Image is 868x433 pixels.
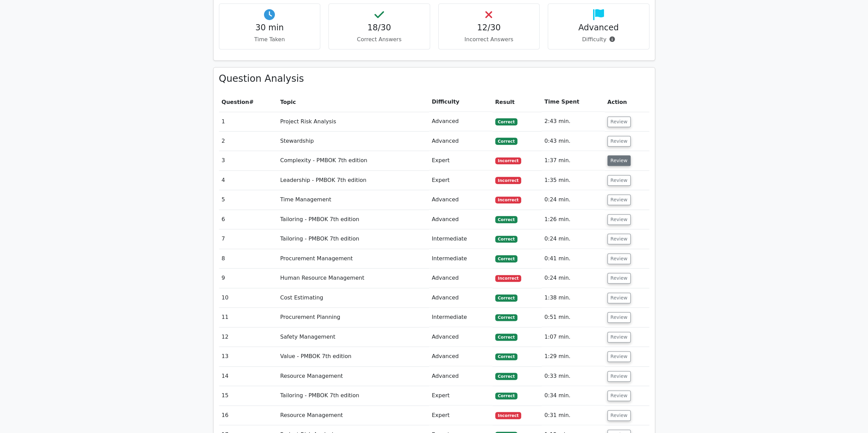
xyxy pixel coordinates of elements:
td: 9 [219,268,278,288]
td: Procurement Management [277,249,429,268]
span: Incorrect [495,412,521,419]
td: Project Risk Analysis [277,112,429,131]
td: 0:31 min. [542,406,604,425]
span: Correct [495,216,517,223]
td: Advanced [429,132,492,151]
span: Correct [495,373,517,380]
th: Topic [277,92,429,112]
td: Procurement Planning [277,308,429,327]
span: Incorrect [495,197,521,203]
td: 3 [219,151,278,170]
th: Difficulty [429,92,492,112]
td: Human Resource Management [277,268,429,288]
p: Time Taken [225,35,315,44]
td: Safety Management [277,327,429,347]
td: 0:41 min. [542,249,604,268]
td: 0:51 min. [542,308,604,327]
h4: 30 min [225,23,315,33]
p: Incorrect Answers [444,35,534,44]
td: 12 [219,327,278,347]
span: Correct [495,392,517,399]
h4: 18/30 [334,23,424,33]
td: Expert [429,406,492,425]
td: Leadership - PMBOK 7th edition [277,171,429,190]
td: Expert [429,386,492,405]
button: Review [607,273,631,283]
td: 16 [219,406,278,425]
td: Tailoring - PMBOK 7th edition [277,386,429,405]
button: Review [607,117,631,127]
span: Correct [495,255,517,262]
td: 1:07 min. [542,327,604,347]
td: 1:35 min. [542,171,604,190]
td: 1:37 min. [542,151,604,170]
th: Result [492,92,542,112]
button: Review [607,390,631,401]
td: Resource Management [277,406,429,425]
span: Correct [495,118,517,125]
button: Review [607,214,631,225]
span: Incorrect [495,275,521,282]
h4: 12/30 [444,23,534,33]
td: 1 [219,112,278,131]
button: Review [607,332,631,342]
span: Correct [495,294,517,301]
button: Review [607,195,631,205]
td: Tailoring - PMBOK 7th edition [277,229,429,249]
td: 0:33 min. [542,367,604,386]
td: Advanced [429,288,492,308]
td: Advanced [429,268,492,288]
span: Question [222,99,249,105]
td: Time Management [277,190,429,210]
td: 0:24 min. [542,268,604,288]
td: 2:43 min. [542,112,604,131]
span: Incorrect [495,157,521,164]
th: # [219,92,278,112]
p: Difficulty [554,35,644,44]
button: Review [607,136,631,146]
span: Correct [495,236,517,243]
span: Correct [495,314,517,321]
td: 4 [219,171,278,190]
td: Advanced [429,190,492,210]
td: Advanced [429,347,492,366]
td: 0:34 min. [542,386,604,405]
td: 14 [219,367,278,386]
td: Advanced [429,112,492,131]
td: 10 [219,288,278,308]
button: Review [607,293,631,303]
td: Resource Management [277,367,429,386]
td: 5 [219,190,278,210]
td: 8 [219,249,278,268]
span: Incorrect [495,177,521,184]
h4: Advanced [554,23,644,33]
td: 0:43 min. [542,132,604,151]
td: Intermediate [429,249,492,268]
td: 1:26 min. [542,210,604,229]
td: 13 [219,347,278,366]
td: Intermediate [429,308,492,327]
td: Advanced [429,210,492,229]
button: Review [607,253,631,264]
td: 1:38 min. [542,288,604,308]
button: Review [607,371,631,382]
th: Time Spent [542,92,604,112]
td: 1:29 min. [542,347,604,366]
p: Correct Answers [334,35,424,44]
h3: Question Analysis [219,73,649,84]
td: 11 [219,308,278,327]
span: Correct [495,138,517,144]
td: Value - PMBOK 7th edition [277,347,429,366]
td: Cost Estimating [277,288,429,308]
td: Advanced [429,327,492,347]
td: Intermediate [429,229,492,249]
span: Correct [495,334,517,340]
span: Correct [495,353,517,360]
td: Advanced [429,367,492,386]
button: Review [607,410,631,421]
td: 15 [219,386,278,405]
td: 2 [219,132,278,151]
button: Review [607,351,631,362]
td: 7 [219,229,278,249]
td: 0:24 min. [542,229,604,249]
